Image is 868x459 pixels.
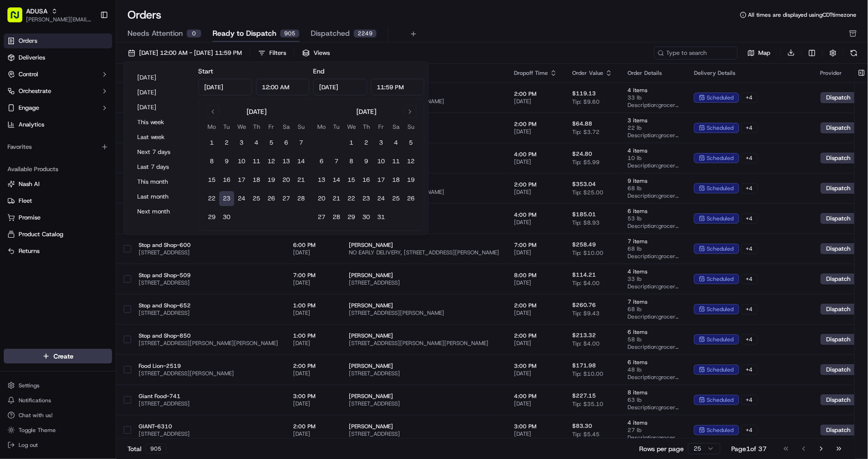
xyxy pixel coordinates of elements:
[707,306,734,313] span: scheduled
[514,158,557,166] span: [DATE]
[199,67,214,75] label: Start
[349,309,499,317] span: [STREET_ADDRESS][PERSON_NAME]
[628,207,679,215] span: 6 items
[344,154,359,169] button: 8
[514,90,557,98] span: 2:00 PM
[279,122,294,132] th: Saturday
[66,230,113,238] a: Powered byPylon
[247,107,267,116] div: [DATE]
[374,154,389,169] button: 10
[158,92,169,103] button: Start new chat
[134,116,189,129] button: This week
[314,122,329,132] th: Monday
[19,87,51,95] span: Orchestrate
[264,191,279,206] button: 26
[9,160,24,175] img: Steven McGraw
[234,173,249,187] button: 17
[134,190,189,203] button: Last month
[205,122,220,132] th: Monday
[314,154,329,169] button: 6
[293,241,334,249] span: 6:00 PM
[329,191,344,206] button: 21
[53,352,73,361] span: Create
[7,230,108,239] a: Product Catalog
[213,28,276,39] span: Ready to Dispatch
[628,154,679,162] span: 10 lb
[234,135,249,150] button: 3
[4,244,112,259] button: Returns
[821,92,857,103] button: Dispatch
[134,205,189,218] button: Next month
[389,191,404,206] button: 25
[694,69,806,77] div: Delivery Details
[374,191,389,206] button: 24
[314,67,325,75] label: End
[19,120,44,129] span: Analytics
[19,426,56,434] span: Toggle Theme
[514,151,557,158] span: 4:00 PM
[205,210,220,225] button: 29
[329,173,344,187] button: 14
[821,304,857,315] button: Dispatch
[359,154,374,169] button: 9
[707,275,734,283] span: scheduled
[349,302,499,309] span: [PERSON_NAME]
[514,69,557,77] div: Dropoff Time
[293,332,334,339] span: 1:00 PM
[134,175,189,188] button: This month
[628,275,679,283] span: 33 lb
[139,309,278,317] span: [STREET_ADDRESS]
[374,173,389,187] button: 17
[29,144,75,152] span: [PERSON_NAME]
[359,191,374,206] button: 23
[205,173,220,187] button: 15
[514,302,557,309] span: 2:00 PM
[4,379,112,392] button: Settings
[279,191,294,206] button: 27
[19,37,37,45] span: Orders
[220,154,234,169] button: 9
[349,279,499,286] span: [STREET_ADDRESS]
[279,135,294,150] button: 6
[354,29,377,38] div: 2249
[628,132,679,139] span: Description: grocery bags
[628,298,679,306] span: 7 items
[514,120,557,128] span: 2:00 PM
[628,245,679,253] span: 68 lb
[26,16,93,23] button: [PERSON_NAME][EMAIL_ADDRESS][DOMAIN_NAME]
[628,192,679,200] span: Description: grocery bags
[205,154,220,169] button: 8
[349,249,499,256] span: NO EARLY DELIVERY, [STREET_ADDRESS][PERSON_NAME]
[9,9,28,28] img: Nash
[19,213,40,222] span: Promise
[4,162,112,177] div: Available Products
[514,181,557,188] span: 2:00 PM
[220,135,234,150] button: 2
[572,211,596,218] span: $185.01
[572,150,592,158] span: $24.80
[279,173,294,187] button: 20
[356,107,376,116] div: [DATE]
[741,183,758,193] div: + 4
[514,272,557,279] span: 8:00 PM
[4,424,112,437] button: Toggle Theme
[741,123,758,133] div: + 4
[4,349,112,364] button: Create
[4,140,112,154] div: Favorites
[628,117,679,124] span: 3 items
[294,173,309,187] button: 21
[134,146,189,159] button: Next 7 days
[514,219,557,226] span: [DATE]
[741,274,758,284] div: + 4
[404,173,419,187] button: 19
[234,154,249,169] button: 10
[572,128,600,136] span: Tip: $3.72
[329,154,344,169] button: 7
[572,241,596,248] span: $258.49
[249,191,264,206] button: 25
[139,279,278,286] span: [STREET_ADDRESS]
[359,210,374,225] button: 30
[628,124,679,132] span: 22 lb
[205,191,220,206] button: 22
